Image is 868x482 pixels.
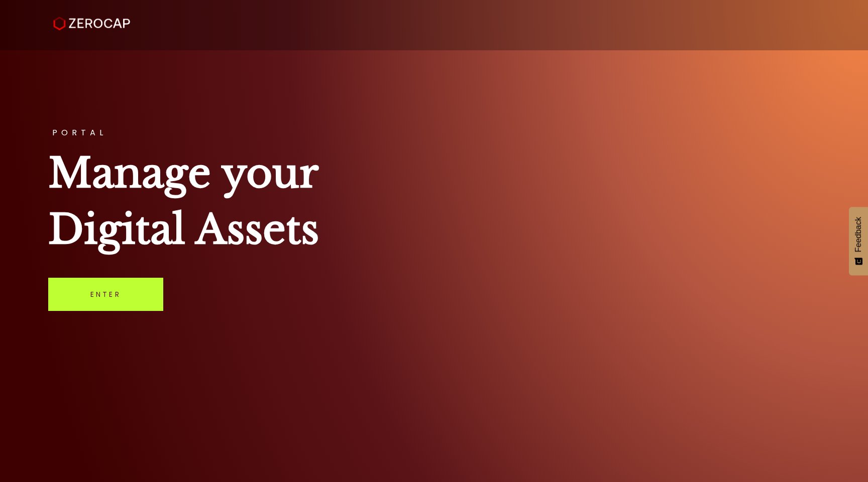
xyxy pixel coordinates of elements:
h1: Manage your Digital Assets [48,145,820,258]
span: Feedback [854,217,863,252]
button: Feedback - Show survey [849,207,868,275]
img: ZeroCap [53,17,130,31]
a: Enter [48,278,163,311]
h3: PORTAL [48,129,820,137]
